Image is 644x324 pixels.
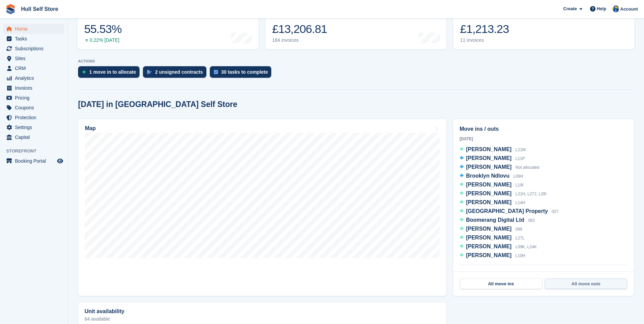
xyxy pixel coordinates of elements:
div: 1 move in to allocate [89,69,136,75]
h2: Unit availability [85,308,124,314]
span: Booking Portal [15,156,56,166]
span: [PERSON_NAME] [466,191,512,196]
a: menu [3,132,64,142]
span: L19I [515,183,523,187]
a: All move ins [460,278,542,289]
a: Month-to-date sales £13,206.81 184 invoices [265,6,447,49]
div: [DATE] [460,271,627,277]
a: [PERSON_NAME] L09K, L24K [460,242,537,251]
span: Create [563,5,577,12]
span: Not allocated [515,165,539,170]
div: £1,213.23 [460,22,509,36]
a: 1 move in to allocate [78,66,143,81]
a: Brooklyn Ndlovu L09H [460,172,523,181]
span: [PERSON_NAME] [466,199,512,205]
span: [PERSON_NAME] [466,244,512,249]
span: [PERSON_NAME] [466,182,512,187]
span: [PERSON_NAME] [466,164,512,170]
span: L27L [515,236,525,240]
span: [PERSON_NAME] [466,252,512,258]
img: Hull Self Store [612,5,619,12]
a: [PERSON_NAME] L14H [460,198,525,207]
span: [PERSON_NAME] [466,235,512,240]
span: Brooklyn Ndlovu [466,173,510,179]
a: [PERSON_NAME] 099 [460,225,522,234]
div: 184 invoices [272,37,327,43]
span: [GEOGRAPHIC_DATA] Property [466,208,548,214]
span: Tasks [15,34,56,43]
span: Analytics [15,73,56,83]
h2: [DATE] in [GEOGRAPHIC_DATA] Self Store [78,100,237,109]
a: menu [3,113,64,122]
a: [PERSON_NAME] L27L [460,234,525,242]
div: 30 tasks to complete [221,69,268,75]
img: contract_signature_icon-13c848040528278c33f63329250d36e43548de30e8caae1d1a13099fd9432cc5.svg [147,70,152,74]
a: menu [3,54,64,63]
span: Invoices [15,83,56,93]
span: 062 [528,218,535,223]
span: L11P [515,156,525,161]
a: menu [3,73,64,83]
div: 2 unsigned contracts [155,69,203,75]
span: Settings [15,123,56,132]
span: L10H [515,253,525,258]
span: Help [597,5,606,12]
p: 64 available [85,317,440,321]
a: Occupancy 55.53% 0.22% [DATE] [77,6,259,49]
a: menu [3,64,64,73]
a: [GEOGRAPHIC_DATA] Property 027 [460,207,559,216]
a: [PERSON_NAME] L10H [460,251,525,260]
a: 2 unsigned contracts [143,66,210,81]
a: [PERSON_NAME] L21H, L27J, L28I [460,190,547,198]
div: 11 invoices [460,37,509,43]
a: Preview store [56,157,64,165]
span: L14H [515,200,525,205]
span: [PERSON_NAME] [466,226,512,232]
a: All move outs [545,278,627,289]
span: Protection [15,113,56,122]
a: menu [3,34,64,43]
span: Subscriptions [15,44,56,53]
div: £13,206.81 [272,22,327,36]
a: menu [3,156,64,166]
a: menu [3,44,64,53]
span: CRM [15,64,56,73]
a: [PERSON_NAME] L11P [460,154,525,163]
a: menu [3,83,64,93]
div: 0.22% [DATE] [84,37,122,43]
a: Map [78,119,446,296]
a: menu [3,123,64,132]
a: 30 tasks to complete [210,66,275,81]
p: ACTIONS [78,59,634,64]
img: task-75834270c22a3079a89374b754ae025e5fb1db73e45f91037f5363f120a921f8.svg [214,70,218,74]
a: Hull Self Store [18,3,61,15]
a: [PERSON_NAME] Not allocated [460,163,539,172]
div: [DATE] [460,136,627,142]
a: menu [3,24,64,34]
span: Home [15,24,56,34]
a: Boomerang Digital Ltd 062 [460,216,535,225]
span: Capital [15,132,56,142]
h2: Map [85,125,96,131]
span: L09K, L24K [515,245,537,249]
span: [PERSON_NAME] [466,146,512,152]
img: move_ins_to_allocate_icon-fdf77a2bb77ea45bf5b3d319d69a93e2d87916cf1d5bf7949dd705db3b84f3ca.svg [82,70,86,74]
span: Pricing [15,93,56,103]
span: Boomerang Digital Ltd [466,217,525,223]
a: [PERSON_NAME] L19I [460,181,523,190]
span: Storefront [6,148,68,155]
div: 55.53% [84,22,122,36]
span: 027 [552,209,558,214]
a: menu [3,103,64,112]
span: Account [620,6,638,13]
span: L09H [513,174,523,179]
img: stora-icon-8386f47178a22dfd0bd8f6a31ec36ba5ce8667c1dd55bd0f319d3a0aa187defe.svg [5,4,16,14]
a: menu [3,93,64,103]
span: L21H, L27J, L28I [515,192,546,196]
a: Awaiting payment £1,213.23 11 invoices [453,6,634,49]
span: Sites [15,54,56,63]
span: Coupons [15,103,56,112]
h2: Move ins / outs [460,125,627,133]
span: 099 [515,227,522,232]
span: L21M [515,147,526,152]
